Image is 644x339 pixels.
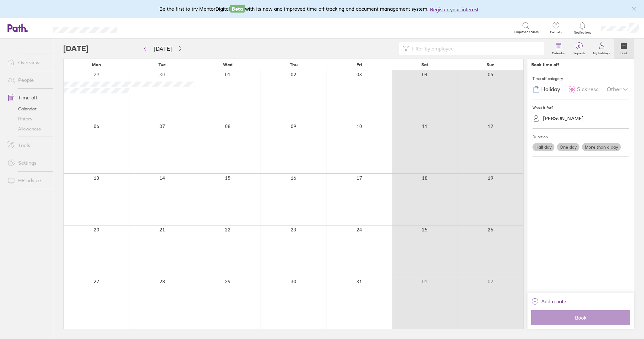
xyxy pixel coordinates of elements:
label: More than a day [582,143,621,151]
label: One day [557,143,579,151]
div: Be the first to try MentorDigital with its new and improved time off tracking and document manage... [159,5,485,13]
div: Other [607,83,629,95]
a: Tools [3,139,53,151]
span: Book [536,315,626,320]
span: Mon [92,62,101,67]
span: Sun [486,62,495,67]
a: Time off [3,91,53,104]
span: Add a note [541,296,566,306]
button: [DATE] [149,44,177,54]
a: My holidays [589,39,614,59]
span: Employee search [514,30,539,34]
span: Fri [356,62,362,67]
a: Calendar [3,104,53,114]
label: Book [617,50,631,55]
button: Add a note [531,296,566,306]
button: Book [531,310,630,325]
a: HR advice [3,174,53,187]
div: Who's it for? [532,103,629,113]
div: Time off category [532,74,629,83]
a: Book [614,39,634,59]
span: Thu [290,62,298,67]
a: History [3,114,53,124]
span: Beta [230,5,245,13]
span: Tue [158,62,166,67]
span: Wed [223,62,232,67]
span: Sat [421,62,428,67]
span: Notifications [572,31,593,34]
a: Calendar [548,39,569,59]
button: Register your interest [430,6,479,13]
a: Settings [3,156,53,169]
div: [PERSON_NAME] [543,115,584,121]
a: People [3,74,53,86]
div: Duration [532,132,629,142]
label: Half day [532,143,554,151]
div: Search [134,25,150,30]
span: Get help [546,30,566,34]
a: Notifications [572,21,593,34]
label: Requests [569,50,589,55]
label: Calendar [548,50,569,55]
input: Filter by employee [409,43,541,55]
span: 0 [569,44,589,49]
label: My holidays [589,50,614,55]
div: Book time off [531,62,559,67]
a: Allowances [3,124,53,134]
span: Sickness [577,86,599,93]
span: Holiday [541,86,560,93]
a: Overview [3,56,53,69]
a: 0Requests [569,39,589,59]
